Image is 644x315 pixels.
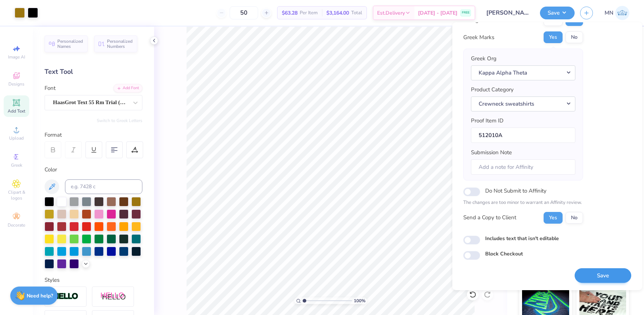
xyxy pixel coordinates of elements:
[485,235,559,242] label: Includes text that isn't editable
[605,6,629,20] a: MN
[107,39,133,49] span: Personalized Numbers
[463,33,494,42] div: Greek Marks
[471,117,503,125] label: Proof Item ID
[45,166,142,174] div: Color
[57,39,83,49] span: Personalized Names
[418,9,457,17] span: [DATE] - [DATE]
[114,84,142,92] div: Add Font
[4,189,29,201] span: Clipart & logos
[544,212,563,224] button: Yes
[463,213,516,222] div: Send a Copy to Client
[282,9,298,17] span: $63.28
[45,131,143,139] div: Format
[377,9,405,17] span: Est. Delivery
[540,7,575,19] button: Save
[8,108,25,114] span: Add Text
[605,9,613,17] span: MN
[471,96,575,111] button: Crewneck sweatshirts
[326,9,349,17] span: $3,164.00
[566,212,583,224] button: No
[230,6,258,19] input: – –
[8,81,24,87] span: Designs
[544,31,563,43] button: Yes
[485,250,523,258] label: Block Checkout
[485,186,547,196] label: Do Not Submit to Affinity
[8,222,25,228] span: Decorate
[45,67,142,77] div: Text Tool
[481,5,534,20] input: Untitled Design
[471,65,575,80] button: Kappa Alpha Theta
[471,54,497,63] label: Greek Org
[100,292,126,301] img: Shadow
[575,268,631,283] button: Save
[471,148,512,157] label: Submission Note
[45,276,142,284] div: Styles
[615,6,629,20] img: Mark Navarro
[462,10,469,15] span: FREE
[11,162,22,168] span: Greek
[53,292,78,301] img: Stroke
[471,159,575,175] input: Add a note for Affinity
[45,84,55,92] label: Font
[354,297,365,304] span: 100 %
[65,179,142,194] input: e.g. 7428 c
[8,54,25,60] span: Image AI
[300,9,318,17] span: Per Item
[463,199,583,206] p: The changes are too minor to warrant an Affinity review.
[471,86,514,94] label: Product Category
[97,118,142,124] button: Switch to Greek Letters
[566,31,583,43] button: No
[351,9,362,17] span: Total
[27,292,53,299] strong: Need help?
[9,135,24,141] span: Upload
